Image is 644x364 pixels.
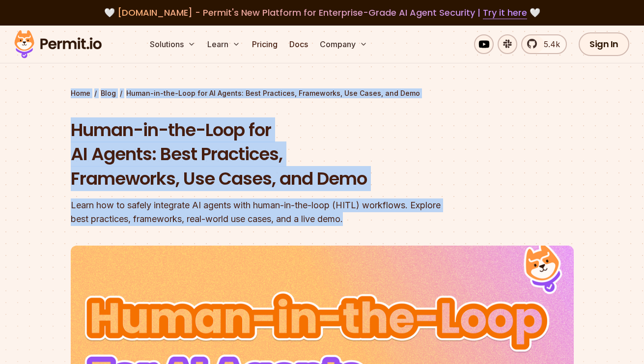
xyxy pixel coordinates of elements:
a: Pricing [248,34,281,54]
a: 5.4k [521,34,567,54]
a: Try it here [483,6,527,19]
div: 🤍 🤍 [24,6,620,20]
span: [DOMAIN_NAME] - Permit's New Platform for Enterprise-Grade AI Agent Security | [117,6,527,19]
a: Docs [285,34,312,54]
span: 5.4k [538,38,560,50]
div: Learn how to safely integrate AI agents with human-in-the-loop (HITL) workflows. Explore best pra... [71,198,448,226]
button: Learn [203,34,244,54]
button: Company [316,34,371,54]
div: / / [71,88,574,98]
img: Permit logo [10,28,106,61]
a: Home [71,88,90,98]
a: Sign In [579,32,629,56]
button: Solutions [146,34,199,54]
a: Blog [101,88,116,98]
h1: Human-in-the-Loop for AI Agents: Best Practices, Frameworks, Use Cases, and Demo [71,118,448,191]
